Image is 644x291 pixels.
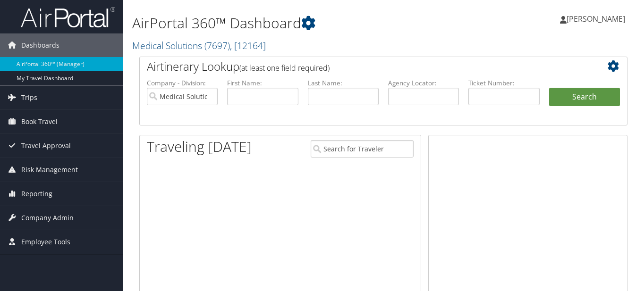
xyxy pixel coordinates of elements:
[560,5,635,33] a: [PERSON_NAME]
[230,39,266,52] span: , [ 12164 ]
[227,78,298,88] label: First Name:
[21,6,115,28] img: airportal-logo.png
[308,78,379,88] label: Last Name:
[147,58,579,75] h2: Airtinerary Lookup
[204,39,230,52] span: ( 7697 )
[147,78,218,88] label: Company - Division:
[388,78,459,88] label: Agency Locator:
[567,14,625,24] span: [PERSON_NAME]
[132,39,266,52] a: Medical Solutions
[21,182,52,206] span: Reporting
[549,88,620,107] button: Search
[21,86,37,109] span: Trips
[21,33,59,57] span: Dashboards
[311,140,414,158] input: Search for Traveler
[468,78,539,88] label: Ticket Number:
[21,158,78,182] span: Risk Management
[21,206,74,230] span: Company Admin
[21,230,70,254] span: Employee Tools
[21,110,58,133] span: Book Travel
[147,137,252,157] h1: Traveling [DATE]
[132,13,467,33] h1: AirPortal 360™ Dashboard
[239,63,330,73] span: (at least one field required)
[21,134,71,158] span: Travel Approval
